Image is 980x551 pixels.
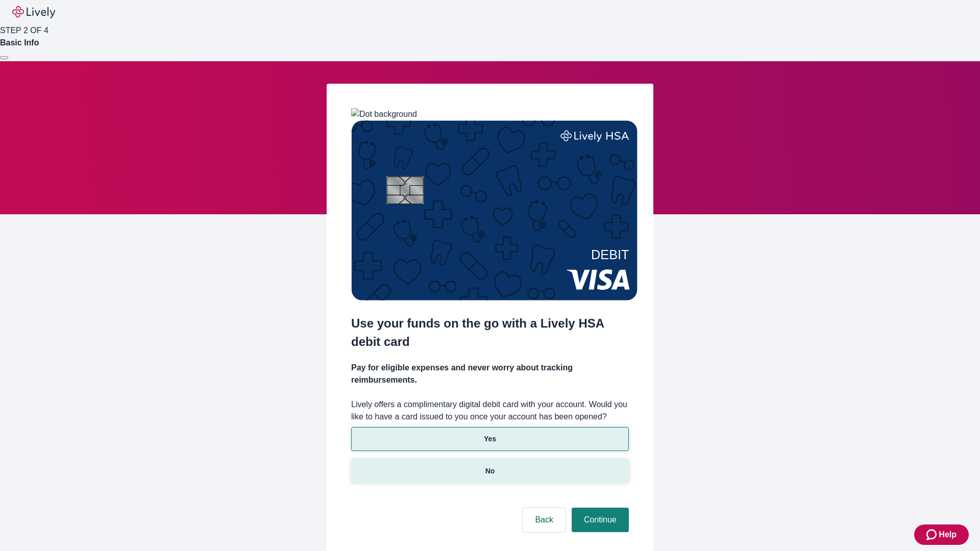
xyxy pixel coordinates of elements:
[351,362,629,386] h4: Pay for eligible expenses and never worry about tracking reimbursements.
[572,508,629,532] button: Continue
[351,398,629,423] label: Lively offers a complimentary digital debit card with your account. Would you like to have a card...
[12,6,55,18] img: Lively
[351,459,629,483] button: No
[484,434,496,444] p: Yes
[485,466,495,477] p: No
[926,529,939,541] svg: Zendesk support icon
[351,427,629,451] button: Yes
[351,314,629,351] h2: Use your funds on the go with a Lively HSA debit card
[351,108,417,120] img: Dot background
[523,508,566,532] button: Back
[914,524,969,545] button: Zendesk support iconHelp
[351,120,638,300] img: Debit card
[939,529,957,541] span: Help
